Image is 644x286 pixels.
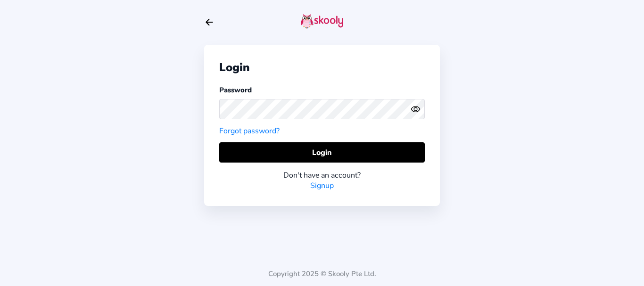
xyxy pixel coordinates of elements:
button: eye outlineeye off outline [411,104,425,114]
button: Login [219,142,425,163]
div: Login [219,60,425,75]
ion-icon: eye outline [411,104,421,114]
a: Signup [310,180,334,191]
img: skooly-logo.png [301,14,343,29]
a: Forgot password? [219,126,280,136]
div: Don't have an account? [219,170,425,180]
button: arrow back outline [204,17,215,27]
label: Password [219,85,252,95]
